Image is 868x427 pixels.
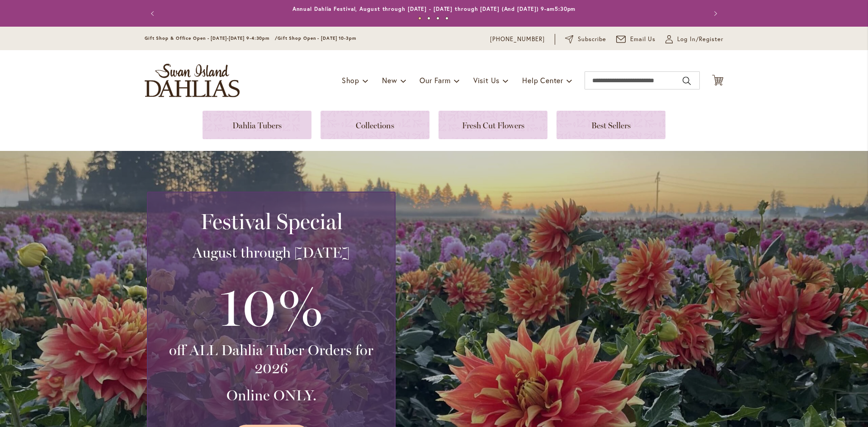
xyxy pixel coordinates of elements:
a: Annual Dahlia Festival, August through [DATE] - [DATE] through [DATE] (And [DATE]) 9-am5:30pm [292,5,576,12]
span: Our Farm [420,75,450,85]
h2: Festival Special [159,209,384,234]
span: Email Us [630,35,656,44]
a: Email Us [616,35,656,44]
button: 3 of 4 [436,17,439,20]
a: [PHONE_NUMBER] [490,35,545,44]
button: 2 of 4 [427,17,430,20]
h3: 10% [159,271,384,341]
span: Gift Shop Open - [DATE] 10-3pm [278,35,356,41]
span: Log In/Register [677,35,723,44]
button: Previous [145,5,163,23]
button: Next [705,5,723,23]
a: store logo [145,64,240,97]
h3: August through [DATE] [159,244,384,262]
h3: Online ONLY. [159,386,384,404]
h3: off ALL Dahlia Tuber Orders for 2026 [159,341,384,377]
span: Help Center [522,75,563,85]
button: 1 of 4 [418,17,421,20]
span: Visit Us [473,75,500,85]
a: Log In/Register [665,35,723,44]
span: Gift Shop & Office Open - [DATE]-[DATE] 9-4:30pm / [145,35,278,41]
button: 4 of 4 [445,17,448,20]
a: Subscribe [565,35,606,44]
span: Shop [342,75,359,85]
span: New [382,75,397,85]
span: Subscribe [578,35,606,44]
